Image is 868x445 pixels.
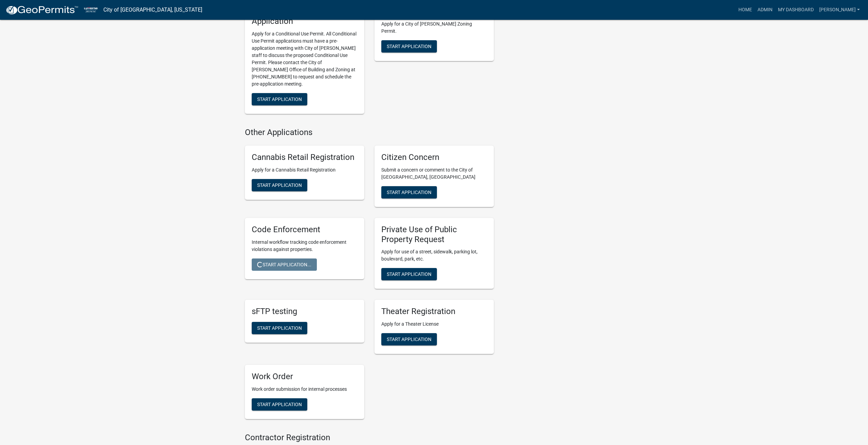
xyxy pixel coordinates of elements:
a: Admin [755,3,775,16]
button: Start Application [252,93,307,105]
h5: Private Use of Public Property Request [381,225,487,244]
span: Start Application [387,44,431,49]
button: Start Application [381,333,437,345]
p: Apply for a City of [PERSON_NAME] Zoning Permit. [381,20,487,35]
span: Start Application [387,189,431,195]
span: Start Application [257,325,302,331]
button: Start Application... [252,258,317,271]
h5: Code Enforcement [252,225,357,235]
a: [PERSON_NAME] [816,3,863,16]
span: Start Application... [257,262,311,267]
h5: Theater Registration [381,307,487,316]
h5: Citizen Concern [381,152,487,162]
button: Start Application [252,322,307,334]
h5: Work Order [252,372,357,382]
button: Start Application [381,40,437,53]
p: Internal workflow tracking code enforcement violations against properties. [252,239,357,253]
p: Apply for a Cannabis Retail Registration [252,166,357,174]
h5: sFTP testing [252,307,357,316]
p: Apply for use of a street, sidewalk, parking lot, boulevard, park, etc. [381,248,487,263]
span: Start Application [387,271,431,277]
button: Start Application [381,268,437,280]
h4: Other Applications [245,128,494,137]
h4: Contractor Registration [245,433,494,443]
span: Start Application [257,182,302,188]
button: Start Application [381,186,437,198]
p: Submit a concern or comment to the City of [GEOGRAPHIC_DATA], [GEOGRAPHIC_DATA] [381,166,487,181]
p: Apply for a Theater License [381,321,487,328]
a: City of [GEOGRAPHIC_DATA], [US_STATE] [103,4,202,16]
a: Home [736,3,755,16]
span: Start Application [257,97,302,102]
h5: Cannabis Retail Registration [252,152,357,162]
p: Work order submission for internal processes [252,386,357,393]
span: Start Application [387,337,431,342]
span: Start Application [257,402,302,407]
p: Apply for a Conditional Use Permit. All Conditional Use Permit applications must have a pre-appli... [252,30,357,88]
button: Start Application [252,179,307,191]
img: City of Luverne, Minnesota [84,5,98,14]
a: My Dashboard [775,3,816,16]
wm-workflow-list-section: Other Applications [245,128,494,425]
button: Start Application [252,398,307,411]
